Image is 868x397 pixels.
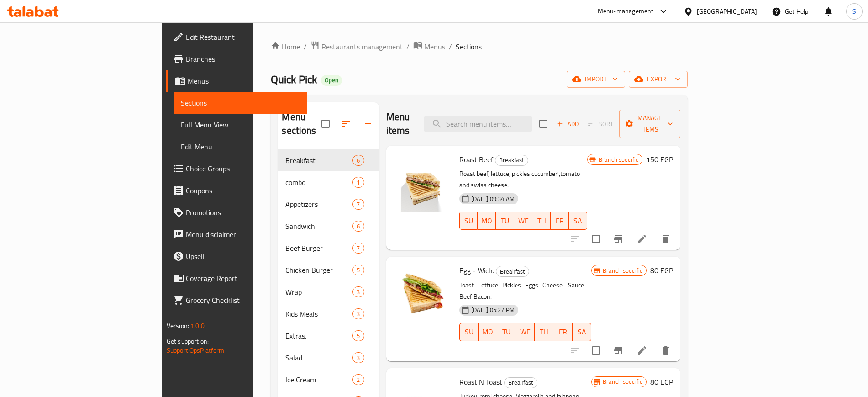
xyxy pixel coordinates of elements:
[500,214,510,228] span: TU
[595,155,642,164] span: Branch specific
[278,347,379,369] div: Salad3
[352,177,364,188] div: items
[650,264,673,277] h6: 80 EGP
[321,75,342,86] div: Open
[619,110,680,138] button: Manage items
[650,376,673,388] h6: 80 EGP
[449,41,452,52] li: /
[278,193,379,215] div: Appetizers7
[278,369,379,391] div: Ice Cream2
[353,310,363,318] span: 3
[285,221,352,232] div: Sandwich
[166,201,307,223] a: Promotions
[567,71,625,88] button: import
[352,155,364,166] div: items
[646,153,673,166] h6: 150 EGP
[463,325,475,339] span: SU
[357,113,379,135] button: Add section
[554,214,565,228] span: FR
[518,214,529,228] span: WE
[166,48,307,70] a: Branches
[278,215,379,237] div: Sandwich6
[655,228,677,250] button: delete
[186,251,300,262] span: Upsell
[456,41,482,52] span: Sections
[167,335,209,347] span: Get support on:
[285,199,352,210] div: Appetizers
[278,237,379,259] div: Beef Burger7
[516,323,535,341] button: WE
[582,117,619,131] span: Select section first
[586,341,605,360] span: Select to update
[353,332,363,340] span: 5
[352,286,364,297] div: items
[285,265,352,275] span: Chicken Burger
[636,74,680,85] span: export
[285,308,352,319] span: Kids Meals
[463,214,474,228] span: SU
[637,233,647,244] a: Edit menu item
[278,149,379,171] div: Breakfast6
[468,195,518,203] span: [DATE] 09:34 AM
[353,200,363,209] span: 7
[352,221,364,232] div: items
[353,244,363,253] span: 7
[557,325,568,339] span: FR
[285,330,352,341] span: Extras.
[353,266,363,275] span: 5
[553,117,582,131] span: Add item
[352,243,364,254] div: items
[271,41,688,53] nav: breadcrumb
[599,377,646,386] span: Branch specific
[316,114,335,133] span: Select all sections
[310,41,403,53] a: Restaurants management
[459,280,591,302] p: Toast -Lettuce -Pickles -Eggs -Cheese - Sauce - Beef Bacon.
[514,212,532,230] button: WE
[285,374,352,385] div: Ice Cream
[285,243,352,254] span: Beef Burger
[505,377,537,388] span: Breakfast
[459,323,479,341] button: SU
[459,212,478,230] button: SU
[186,185,300,196] span: Coupons
[481,214,492,228] span: MO
[353,156,363,165] span: 6
[586,229,605,249] span: Select to update
[166,267,307,289] a: Coverage Report
[186,32,300,42] span: Edit Restaurant
[181,119,300,130] span: Full Menu View
[468,306,518,314] span: [DATE] 05:27 PM
[406,41,410,52] li: /
[497,323,516,341] button: TU
[186,53,300,64] span: Branches
[188,75,300,86] span: Menus
[599,266,646,275] span: Branch specific
[501,325,512,339] span: TU
[495,155,528,166] div: Breakfast
[321,76,342,84] span: Open
[629,71,688,88] button: export
[394,264,452,323] img: Egg - Wich.
[574,74,618,85] span: import
[626,112,673,135] span: Manage items
[285,155,352,166] div: Breakfast
[607,228,629,250] button: Branch-specific-item
[335,113,357,135] span: Sort sections
[353,354,363,362] span: 3
[278,281,379,303] div: Wrap3
[504,377,537,388] div: Breakfast
[166,158,307,180] a: Choice Groups
[285,352,352,363] span: Salad
[478,212,496,230] button: MO
[655,339,677,361] button: delete
[285,177,352,188] span: combo
[353,376,363,384] span: 2
[186,207,300,218] span: Promotions
[352,265,364,275] div: items
[167,320,189,332] span: Version:
[553,323,572,341] button: FR
[352,199,364,210] div: items
[459,264,494,277] span: Egg - Wich.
